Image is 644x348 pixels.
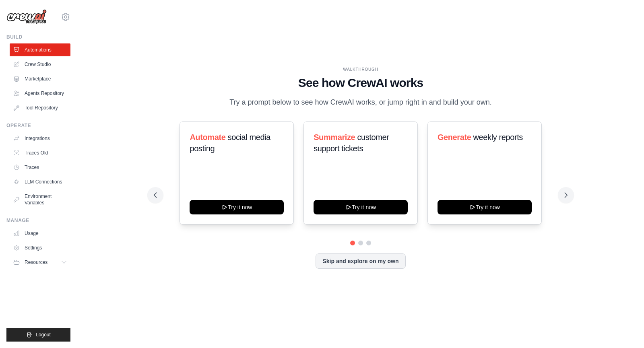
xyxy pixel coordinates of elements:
a: Marketplace [10,72,70,85]
span: Summarize [314,133,355,142]
div: Manage [6,217,70,224]
p: Try a prompt below to see how CrewAI works, or jump right in and build your own. [225,97,496,108]
span: customer support tickets [314,133,389,153]
span: Automate [190,133,225,142]
span: Resources [25,259,47,266]
a: Environment Variables [10,190,70,209]
a: Crew Studio [10,58,70,71]
a: Automations [10,43,70,56]
a: LLM Connections [10,175,70,188]
a: Agents Repository [10,87,70,100]
button: Resources [10,256,70,269]
button: Skip and explore on my own [316,253,405,269]
button: Try it now [190,200,284,214]
a: Traces Old [10,146,70,159]
div: Build [6,34,70,40]
span: social media posting [190,133,270,153]
div: WALKTHROUGH [154,66,567,72]
a: Usage [10,227,70,240]
span: Logout [36,332,51,338]
div: Operate [6,122,70,129]
img: Logo [6,9,47,25]
a: Traces [10,161,70,174]
button: Try it now [438,200,532,214]
a: Integrations [10,132,70,145]
h1: See how CrewAI works [154,76,567,90]
span: Generate [438,133,471,142]
a: Settings [10,241,70,254]
a: Tool Repository [10,101,70,114]
button: Try it now [314,200,408,214]
button: Logout [6,328,70,342]
span: weekly reports [473,133,523,142]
